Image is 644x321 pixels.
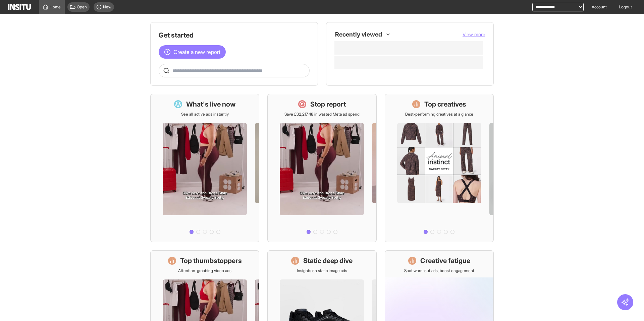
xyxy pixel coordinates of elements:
p: See all active ads instantly [181,112,229,117]
a: What's live nowSee all active ads instantly [150,94,259,242]
a: Top creativesBest-performing creatives at a glance [385,94,494,242]
h1: Stop report [310,100,346,109]
p: Attention-grabbing video ads [178,268,231,273]
h1: What's live now [186,100,236,109]
h1: Top thumbstoppers [180,256,242,265]
span: New [103,4,111,10]
p: Save £32,217.48 in wasted Meta ad spend [284,112,360,117]
button: View more [463,31,485,38]
span: Home [50,4,61,10]
span: View more [463,31,485,37]
span: Create a new report [173,48,220,56]
p: Insights on static image ads [297,268,347,273]
a: Stop reportSave £32,217.48 in wasted Meta ad spend [267,94,376,242]
img: Logo [8,4,31,10]
h1: Top creatives [424,100,466,109]
p: Best-performing creatives at a glance [405,112,473,117]
button: Create a new report [159,45,226,59]
h1: Get started [159,30,310,40]
h1: Static deep dive [303,256,353,265]
span: Open [77,4,87,10]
